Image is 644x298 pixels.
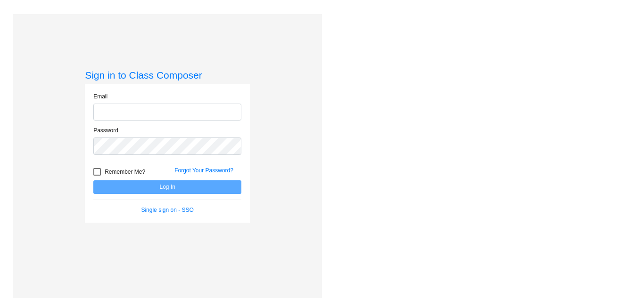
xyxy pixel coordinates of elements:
label: Password [93,126,118,135]
span: Remember Me? [105,166,145,177]
a: Single sign on - SSO [141,207,193,213]
button: Log In [93,180,241,194]
h3: Sign in to Class Composer [85,69,250,81]
label: Email [93,92,107,101]
a: Forgot Your Password? [174,167,233,174]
